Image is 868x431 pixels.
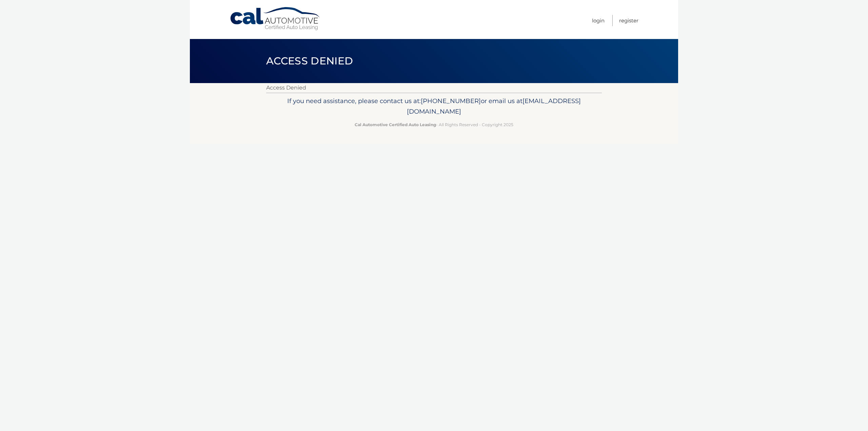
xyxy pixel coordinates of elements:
[592,15,605,26] a: Login
[421,97,481,105] span: [PHONE_NUMBER]
[271,121,597,128] p: - All Rights Reserved - Copyright 2025
[355,122,436,127] strong: Cal Automotive Certified Auto Leasing
[266,55,353,67] span: Access Denied
[266,83,602,93] p: Access Denied
[619,15,638,26] a: Register
[271,96,597,117] p: If you need assistance, please contact us at: or email us at
[230,7,321,31] a: Cal Automotive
